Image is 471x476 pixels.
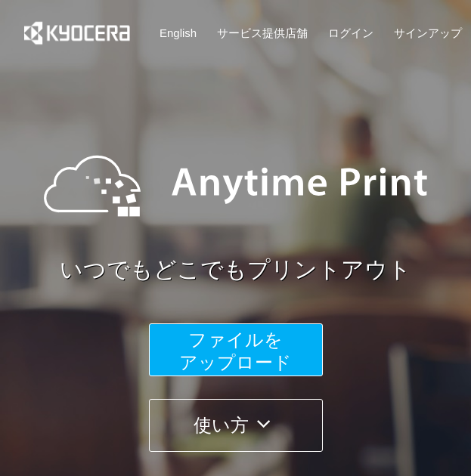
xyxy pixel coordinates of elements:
span: ファイルを ​​アップロード [179,329,292,372]
button: 使い方 [149,399,323,452]
a: サービス提供店舗 [217,25,308,41]
a: ログイン [328,25,373,41]
a: English [160,25,197,41]
button: ファイルを​​アップロード [149,323,323,376]
a: サインアップ [394,25,462,41]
